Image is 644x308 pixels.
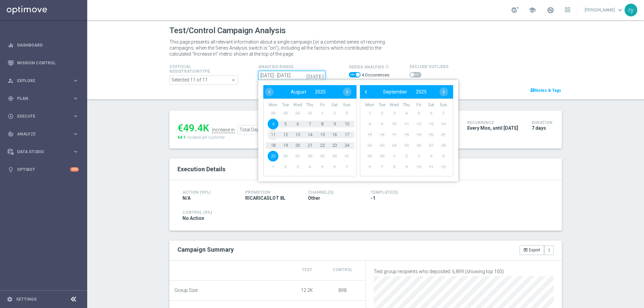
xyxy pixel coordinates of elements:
span: 8 [389,162,399,172]
button: ‹ [362,87,370,96]
span: 30 [329,151,340,162]
span: 12 [414,119,424,129]
span: 26 [414,140,424,151]
span: 31 [341,151,352,162]
th: weekday [304,102,316,108]
span: 13 [426,119,436,129]
th: weekday [364,102,376,108]
span: 21 [305,140,315,151]
span: No Action [182,215,204,221]
span: 19 [414,129,424,140]
button: person_search Explore keyboard_arrow_right [7,78,79,83]
div: Mission Control [8,54,79,72]
span: keyboard_arrow_down [616,6,624,14]
span: 31 [305,108,315,119]
th: weekday [340,102,353,108]
span: Plan [17,97,72,101]
span: 898 [338,288,346,293]
i: gps_fixed [8,96,14,102]
i: open_in_browser [523,248,528,252]
h4: Action (95%) [182,190,235,195]
span: 26 [280,151,291,162]
button: open_in_browser Export [520,245,544,255]
h2: Campaign Summary [177,246,234,253]
th: weekday [400,102,413,108]
span: › [343,87,352,96]
span: Other [308,195,320,201]
span: Execute [17,114,72,118]
span: 27 [292,151,303,162]
span: 8 [317,119,328,129]
i: lightbulb [8,167,14,173]
th: weekday [425,102,437,108]
th: weekday [376,102,388,108]
span: 28 [305,151,315,162]
div: Analyze [8,131,72,137]
label: 4 Occurrences [362,72,389,78]
i: chat [530,88,535,93]
button: lightbulb Optibot +10 [7,167,79,172]
span: September [383,89,407,95]
a: Dashboard [17,36,79,54]
span: 24 [341,140,352,151]
span: 15 [317,129,328,140]
span: August [291,89,306,95]
th: weekday [413,102,425,108]
span: 23 [377,140,387,151]
span: Every Mon, until [DATE] [467,125,518,131]
div: €49.4K [177,122,209,134]
button: equalizer Dashboard [7,43,79,48]
div: increase in [212,127,235,133]
div: Execute [8,113,72,119]
span: 11 [401,119,412,129]
button: Mission Control [7,60,79,66]
span: 3 [389,108,399,119]
span: 27 [426,140,436,151]
span: 7 [377,162,387,172]
th: weekday [291,102,304,108]
i: person_search [8,78,14,84]
span: 16 [329,129,340,140]
i: keyboard_arrow_right [72,95,79,102]
button: 2025 [311,87,330,96]
div: Optibot [8,161,79,178]
span: 29 [317,151,328,162]
h1: Test/Control Campaign Analysis [169,26,286,36]
th: weekday [316,102,328,108]
span: 4 [268,119,278,129]
span: 2 [280,162,291,172]
span: 18 [268,140,278,151]
span: 20 [426,129,436,140]
div: ry [625,4,637,16]
p: Test group recipients who deposited: 6,899 (showing top 100) [374,268,554,274]
i: keyboard_arrow_right [72,113,79,119]
i: keyboard_arrow_right [72,77,79,84]
span: school [529,6,536,14]
th: weekday [328,102,341,108]
span: 19 [280,140,291,151]
span: 4 [305,162,315,172]
span: 23 [329,140,340,151]
span: 25 [401,140,412,151]
span: Explore [17,79,72,83]
h4: Recurrence [467,120,522,125]
i: equalizer [8,42,14,48]
span: 10 [414,162,424,172]
span: 8 [364,119,375,129]
span: 24 [389,140,399,151]
i: [DATE] [306,72,324,78]
span: Test [302,267,312,272]
span: 9 [329,119,340,129]
span: 22 [364,140,375,151]
span: Control [333,267,353,272]
button: September [379,87,412,96]
th: weekday [267,102,279,108]
button: Data Studio keyboard_arrow_right [7,149,79,155]
span: 4 [426,151,436,162]
span: 10 [389,119,399,129]
span: 5 [438,151,449,162]
button: [DATE] [305,71,325,81]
